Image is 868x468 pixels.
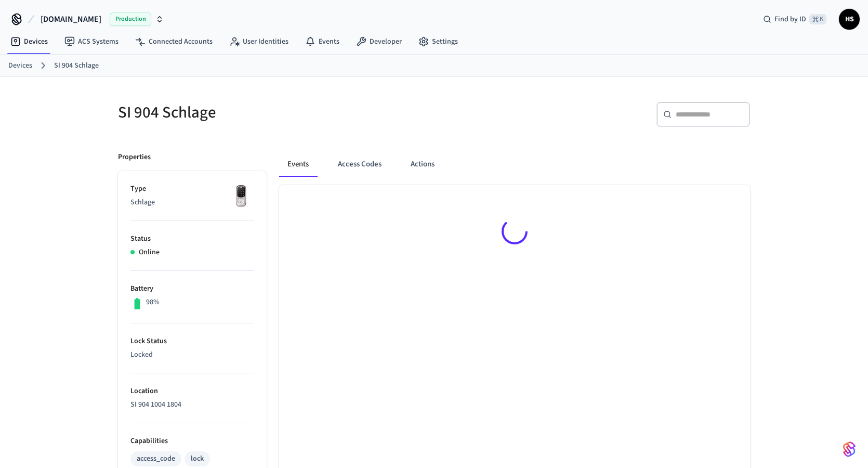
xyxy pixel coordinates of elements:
a: Settings [410,32,466,51]
a: Devices [2,32,56,51]
p: Schlage [130,197,254,208]
p: Locked [130,349,254,360]
h5: SI 904 Schlage [118,102,428,123]
button: Actions [402,152,443,177]
p: Status [130,233,254,244]
a: Developer [348,32,410,51]
p: Capabilities [130,436,254,447]
span: Production [110,12,151,26]
p: Lock Status [130,336,254,347]
a: User Identities [221,32,297,51]
div: ant example [279,152,750,177]
img: Yale Assure Touchscreen Wifi Smart Lock, Satin Nickel, Front [228,184,254,210]
p: 98% [146,297,160,308]
div: lock [191,453,204,464]
img: SeamLogoGradient.69752ec5.svg [843,441,856,458]
a: Devices [8,60,32,71]
button: Access Codes [330,152,390,177]
span: [DOMAIN_NAME] [41,13,101,25]
p: SI 904 1004 1804 [130,399,254,410]
a: SI 904 Schlage [54,60,99,71]
div: Find by ID⌘ K [755,10,835,29]
p: Online [139,247,160,258]
p: Battery [130,283,254,294]
button: Events [279,152,317,177]
a: ACS Systems [56,32,127,51]
span: HS [840,10,859,29]
div: access_code [137,453,175,464]
button: HS [839,9,860,30]
p: Location [130,386,254,397]
a: Connected Accounts [127,32,221,51]
p: Type [130,184,254,194]
span: ⌘ K [809,14,826,24]
p: Properties [118,152,151,163]
span: Find by ID [774,14,806,24]
a: Events [297,32,348,51]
